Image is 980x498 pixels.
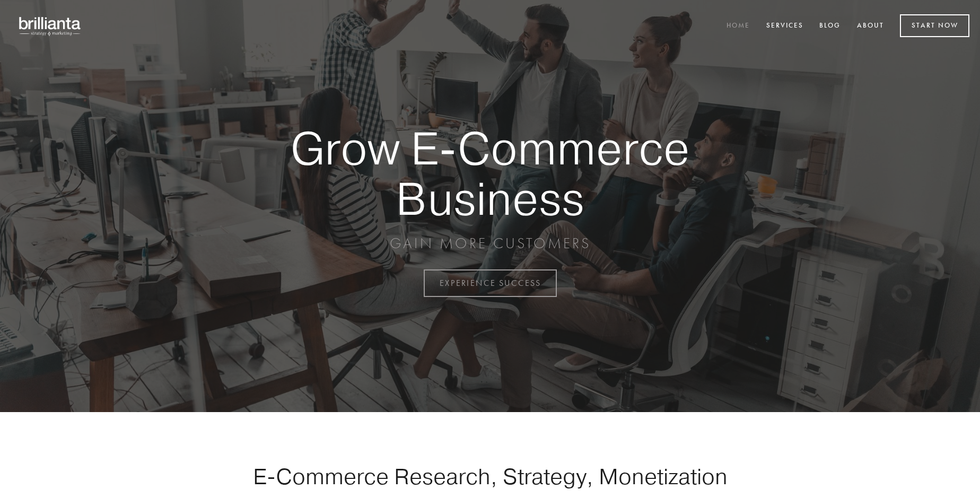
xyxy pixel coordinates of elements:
a: Blog [812,18,847,35]
a: Services [759,18,810,35]
strong: Grow E-Commerce Business [253,123,727,223]
a: EXPERIENCE SUCCESS [424,269,557,297]
a: Start Now [900,14,969,37]
a: Home [720,18,757,35]
img: brillianta - research, strategy, marketing [11,11,90,41]
a: About [850,18,891,35]
h1: E-Commerce Research, Strategy, Monetization [220,463,760,490]
p: GAIN MORE CUSTOMERS [253,234,727,253]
